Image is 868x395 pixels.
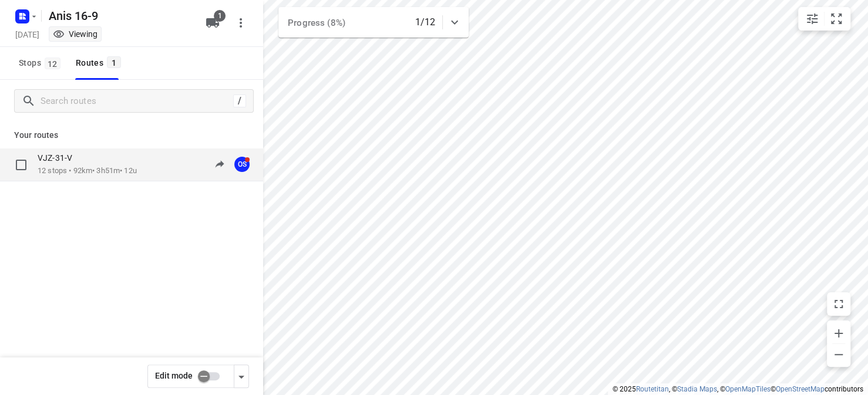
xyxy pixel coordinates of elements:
div: Driver app settings [234,369,248,383]
span: Select [9,153,33,177]
span: Edit mode [155,371,193,380]
div: You are currently in view mode. To make any changes, go to edit project. [53,28,97,40]
span: Stops [19,56,64,70]
span: Progress (8%) [288,18,345,28]
a: Stadia Maps [677,385,717,393]
a: OpenStreetMap [776,385,825,393]
div: Routes [76,56,125,70]
span: 1 [214,10,226,22]
button: Map settings [800,7,824,31]
li: © 2025 , © , © © contributors [613,385,863,393]
a: OpenMapTiles [725,385,771,393]
button: 1 [201,11,224,35]
p: Your routes [14,129,249,141]
div: small contained button group [798,7,850,31]
p: 1/12 [415,15,435,29]
p: VJZ-31-V [38,153,79,163]
p: 12 stops • 92km • 3h51m • 12u [38,166,137,177]
input: Search routes [41,92,233,110]
span: 12 [45,58,60,69]
div: Progress (8%)1/12 [278,7,469,38]
div: / [233,94,246,107]
button: More [229,11,253,35]
button: Send to driver [208,153,231,176]
button: Fit zoom [825,7,848,31]
span: 1 [107,56,121,68]
a: Routetitan [636,385,669,393]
